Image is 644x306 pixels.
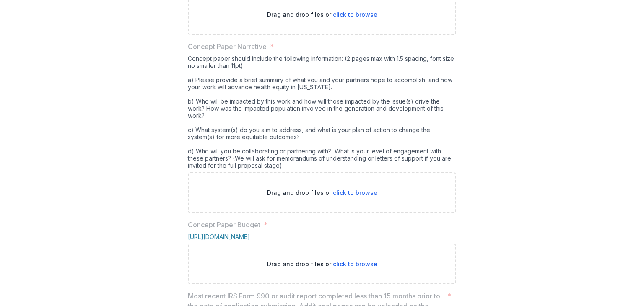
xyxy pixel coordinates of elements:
[188,220,260,230] p: Concept Paper Budget
[188,233,250,240] a: [URL][DOMAIN_NAME]
[188,41,267,52] p: Concept Paper Narrative
[267,259,377,268] p: Drag and drop files or
[333,260,377,267] span: click to browse
[267,188,377,197] p: Drag and drop files or
[267,10,377,19] p: Drag and drop files or
[333,11,377,18] span: click to browse
[333,189,377,196] span: click to browse
[188,55,456,172] div: Concept paper should include the following information: (2 pages max with 1.5 spacing, font size ...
